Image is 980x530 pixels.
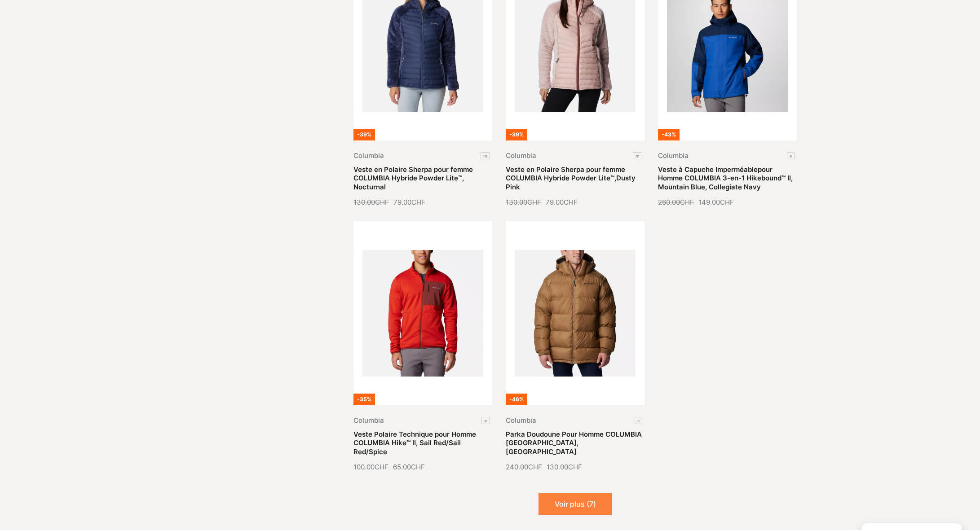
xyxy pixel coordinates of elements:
a: Veste Polaire Technique pour Homme COLUMBIA Hike™ II, Sail Red/Sail Red/Spice [353,430,476,456]
a: Veste en Polaire Sherpa pour femme COLUMBIA Hybride Powder Lite™, Nocturnal [353,165,473,191]
a: Parka Doudoune Pour Homme COLUMBIA [GEOGRAPHIC_DATA], [GEOGRAPHIC_DATA] [506,430,642,456]
a: Veste en Polaire Sherpa pour femme COLUMBIA Hybride Powder Lite™,Dusty Pink [506,165,636,191]
a: Veste à Capuche Imperméablepour Homme COLUMBIA 3-en-1 Hikebound™ II, Mountain Blue, Collegiate Navy [658,165,793,191]
button: Voir plus (7) [539,493,612,515]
